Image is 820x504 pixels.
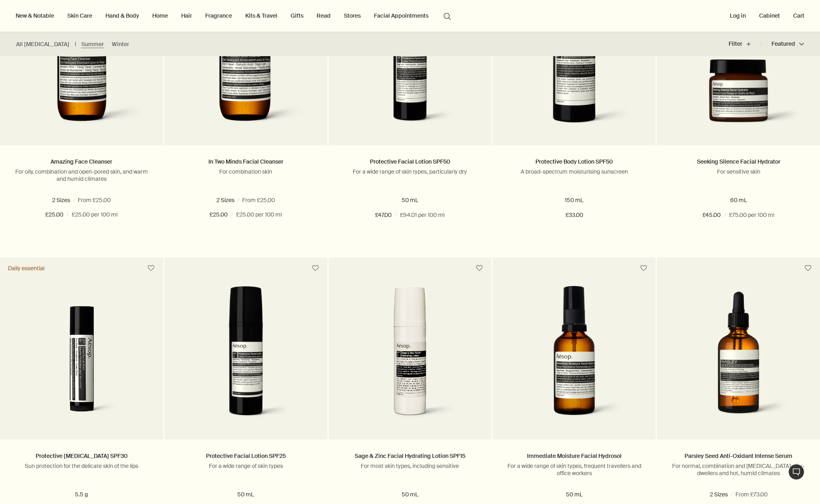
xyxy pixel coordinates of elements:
[289,10,305,21] a: Gifts
[341,286,480,427] img: Sage & Zinc Facial Hydrating Lotion SPF15 in an alabaster bottle.
[72,210,117,220] span: £25.00 per 100 ml
[81,40,104,48] a: Summer
[315,10,332,21] a: Read
[757,10,782,21] a: Cabinet
[236,210,282,220] span: £25.00 per 100 ml
[104,10,141,21] a: Hand & Body
[372,10,430,21] a: Facial Appointments
[657,279,820,439] a: Parsley Seed Anti Oxidant Intense Serum 60mL in amber bottle
[329,279,492,439] a: Sage & Zinc Facial Hydrating Lotion SPF15 in an alabaster bottle.
[801,261,815,275] button: Save to cabinet
[206,452,286,459] a: Protective Facial Lotion SPF25
[355,452,465,459] a: Sage & Zinc Facial Hydrating Lotion SPF15
[180,10,194,21] a: Hair
[505,168,644,175] p: A broad-spectrum moisturising sunscreen
[703,211,721,220] span: £45.00
[144,261,158,275] button: Save to cabinet
[370,158,450,165] a: Protective Facial Lotion SPF50
[164,279,327,439] a: Protective Facial Lotion SPF25 in black bottle
[341,168,480,175] p: For a wide range of skin types, particularly dry
[472,261,487,275] button: Save to cabinet
[788,464,804,480] button: Live Assistance
[493,279,656,439] a: Immediate Moisture Facial Hydrosol in 50ml bottle.
[8,265,44,272] div: Daily essential
[729,211,774,220] span: £75.00 per 100 ml
[67,210,69,220] span: /
[112,40,129,48] a: Winter
[342,10,362,21] button: Stores
[535,158,613,165] a: Protective Body Lotion SPF50
[395,211,397,220] span: /
[669,168,808,175] p: For sensitive skin
[729,34,761,54] button: Filter
[208,158,283,165] a: In Two Minds Facial Cleanser
[12,306,151,427] img: Protective Lip Balm SPF 30 in plastic wind-up barrel
[400,211,444,220] span: £94.01 per 100 ml
[151,10,170,21] a: Home
[14,10,56,21] button: New & Notable
[16,40,69,48] a: All [MEDICAL_DATA]
[45,210,63,220] span: £25.00
[669,291,808,427] img: Parsley Seed Anti Oxidant Intense Serum 60mL in amber bottle
[707,491,728,498] span: 60 mL
[255,196,279,204] span: 200 mL
[685,452,792,459] a: Parsley Seed Anti-Oxidant Intense Serum
[505,462,644,477] p: For a wide range of skin types, frequent travellers and office workers
[669,462,808,477] p: For normal, combination and [MEDICAL_DATA], city-dwellers and hot, humid climates
[217,196,240,204] span: 100 mL
[176,168,315,175] p: For combination skin
[724,211,726,220] span: /
[341,462,480,470] p: For most skin types, including sensitive
[176,286,315,427] img: Protective Facial Lotion SPF25 in black bottle
[210,210,228,220] span: £25.00
[669,59,808,133] img: Seeking Silence Facial Hydrator in brown glass jar
[761,34,804,54] button: Featured
[566,211,583,220] span: £33.00
[204,10,234,21] a: Fragrance
[66,10,94,21] a: Skin Care
[527,452,622,459] a: Immediate Moisture Facial Hydrosol
[697,158,780,165] a: Seeking Silence Facial Hydrator
[53,196,76,204] span: 100 mL
[636,261,651,275] button: Save to cabinet
[91,196,115,204] span: 200 mL
[244,10,279,21] a: Kits & Travel
[505,286,644,427] img: Immediate Moisture Facial Hydrosol in 50ml bottle.
[308,261,323,275] button: Save to cabinet
[36,452,127,459] a: Protective [MEDICAL_DATA] SPF30
[50,158,112,165] a: Amazing Face Cleanser
[743,491,776,498] span: 60 mL refill
[792,10,806,21] button: Cart
[231,210,233,220] span: /
[12,462,151,470] p: Sun protection for the delicate skin of the lips
[375,211,392,220] span: £47.00
[728,10,747,21] button: Log in
[176,462,315,470] p: For a wide range of skin types
[440,8,454,23] button: Open search
[12,168,151,182] p: For oily, combination and open-pored skin, and warm and humid climates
